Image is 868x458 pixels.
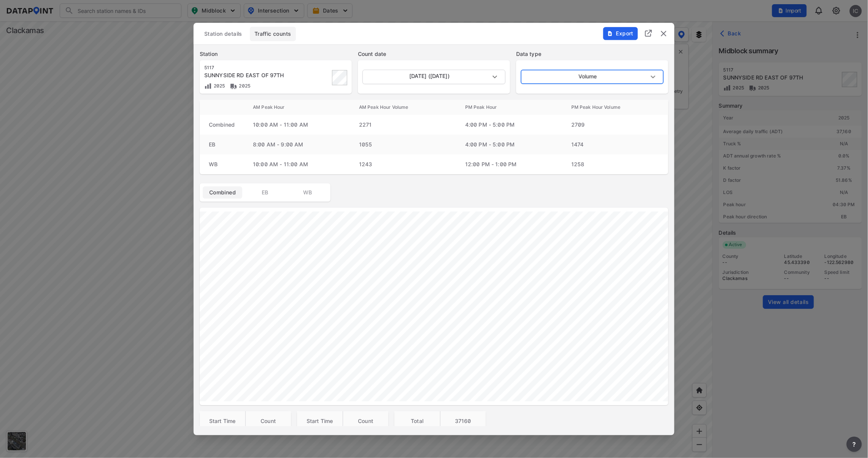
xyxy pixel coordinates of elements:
td: 12:00 PM - 1:00 PM [456,154,562,174]
th: Start Time [297,411,343,431]
td: 1474 [562,135,668,154]
table: customized table [394,411,486,431]
th: Start Time [200,411,245,431]
td: 2709 [562,115,668,135]
span: 2025 [212,83,225,89]
button: delete [659,29,668,38]
img: full_screen.b7bf9a36.svg [644,29,653,38]
th: Total [394,411,440,431]
td: 1258 [562,154,668,174]
span: 2025 [237,83,251,89]
span: Combined [207,189,238,196]
span: ? [851,440,857,449]
img: File%20-%20Download.70cf71cd.svg [607,30,613,37]
button: more [847,437,862,452]
div: SUNNYSIDE RD EAST OF 97TH [204,72,330,79]
label: Station [200,50,352,58]
td: EB [200,135,244,154]
span: EB [250,189,280,196]
img: Volume count [204,82,212,90]
td: 4:00 PM - 5:00 PM [456,115,562,135]
th: AM Peak Hour Volume [350,100,456,115]
div: 5117 [204,65,330,71]
th: PM Peak Hour [456,100,562,115]
img: close.efbf2170.svg [659,29,668,38]
td: 2271 [350,115,456,135]
div: Volume [521,70,664,84]
th: AM Peak Hour [244,100,350,115]
img: Vehicle class [230,82,237,90]
span: Traffic counts [254,30,291,38]
td: 10:00 AM - 11:00 AM [244,115,350,135]
td: 8:00 AM - 9:00 AM [244,135,350,154]
th: Count [343,411,388,431]
button: Export [603,27,638,40]
td: 10:00 AM - 11:00 AM [244,154,350,174]
td: Combined [200,115,244,135]
th: 37160 [440,411,486,431]
th: PM Peak Hour Volume [562,100,668,115]
label: Data type [516,50,668,58]
label: Count date [358,50,510,58]
span: Station details [204,30,242,38]
td: 1055 [350,135,456,154]
td: 4:00 PM - 5:00 PM [456,135,562,154]
div: [DATE] ([DATE]) [362,70,506,84]
td: 1243 [350,154,456,174]
div: basic tabs example [200,27,668,41]
div: basic tabs example [203,186,327,199]
td: WB [200,154,244,174]
span: WB [293,189,323,196]
th: Count [245,411,291,431]
span: Export [607,30,633,37]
